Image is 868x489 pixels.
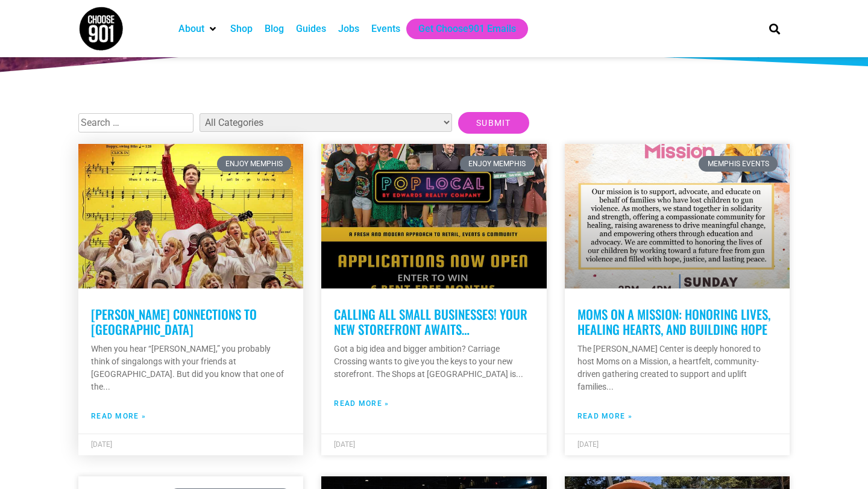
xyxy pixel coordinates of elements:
[230,22,253,36] a: Shop
[577,305,770,338] a: Moms on a Mission: Honoring Lives, Healing Hearts, and Building Hope
[460,156,535,172] div: Enjoy Memphis
[765,19,785,39] div: Search
[91,440,112,449] span: [DATE]
[178,22,204,36] a: About
[91,411,146,422] a: Read more about Neil Diamond’s Connections to Memphis
[334,343,533,381] p: Got a big idea and bigger ambition? Carriage Crossing wants to give you the keys to your new stor...
[577,440,599,449] span: [DATE]
[577,343,777,393] p: The [PERSON_NAME] Center is deeply honored to host Moms on a Mission, a heartfelt, community-driv...
[334,398,389,409] a: Read more about Calling all small businesses! Your new storefront awaits…
[172,19,224,39] div: About
[458,112,529,134] input: Submit
[418,22,516,36] a: Get Choose901 Emails
[334,305,527,338] a: Calling all small businesses! Your new storefront awaits…
[91,305,257,338] a: [PERSON_NAME] Connections to [GEOGRAPHIC_DATA]
[338,22,359,36] a: Jobs
[577,411,632,422] a: Read more about Moms on a Mission: Honoring Lives, Healing Hearts, and Building Hope
[78,113,193,132] input: Search …
[265,22,284,36] a: Blog
[172,19,749,39] nav: Main nav
[91,343,291,393] p: When you hear “[PERSON_NAME],” you probably think of singalongs with your friends at [GEOGRAPHIC_...
[371,22,400,36] a: Events
[217,156,292,172] div: Enjoy Memphis
[699,156,778,172] div: Memphis Events
[334,440,355,449] span: [DATE]
[296,22,326,36] a: Guides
